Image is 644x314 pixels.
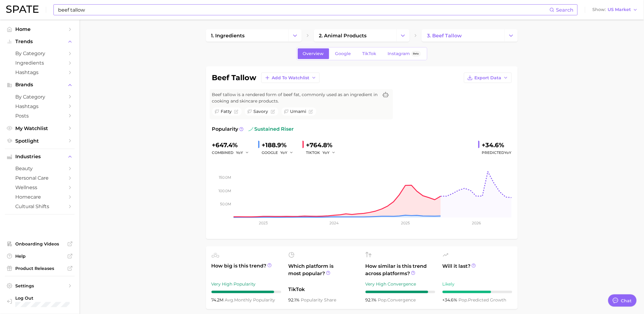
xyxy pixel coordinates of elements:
span: beauty [15,166,64,171]
span: Show [593,8,606,11]
span: YoY [323,150,330,155]
button: YoY [281,149,294,156]
button: Industries [5,152,75,161]
div: +647.4% [212,140,253,150]
span: +34.6% [443,297,459,303]
span: by Category [15,50,64,56]
span: Which platform is most popular? [289,263,358,283]
a: Home [5,24,75,34]
div: Very High Popularity [212,280,281,288]
span: Settings [15,283,64,289]
button: Flag as miscategorized or irrelevant [271,110,275,114]
span: Predicted [482,149,512,156]
input: Search here for a brand, industry, or ingredient [57,5,550,15]
span: popularity share [301,297,337,303]
div: +764.8% [306,140,340,150]
span: 1. ingredients [211,33,245,39]
div: 9 / 10 [366,291,435,293]
span: Will it last? [443,263,512,277]
a: Log out. Currently logged in with e-mail jek@cosmax.com. [5,293,75,309]
a: homecare [5,192,75,202]
span: 92.1% [289,297,301,303]
div: Very High Convergence [366,280,435,288]
abbr: average [225,297,234,303]
span: savory [254,108,268,115]
span: Hashtags [15,103,64,109]
a: by Category [5,49,75,58]
span: 3. beef tallow [427,33,462,39]
a: beauty [5,164,75,173]
span: Add to Watchlist [272,75,310,80]
span: umami [290,108,306,115]
button: Trends [5,37,75,46]
span: Brands [15,82,64,88]
span: Popularity [212,125,238,133]
span: homecare [15,194,64,200]
span: US Market [608,8,631,11]
button: Change Category [505,29,518,42]
a: Spotlight [5,136,75,146]
span: TikTok [289,286,358,293]
button: Flag as miscategorized or irrelevant [234,110,238,114]
span: Home [15,26,64,32]
a: Hashtags [5,68,75,77]
span: Onboarding Videos [15,241,64,247]
a: 1. ingredients [206,29,289,42]
span: YoY [505,150,512,155]
a: cultural shifts [5,202,75,211]
button: Flag as miscategorized or irrelevant [309,110,313,114]
div: 9 / 10 [212,291,281,293]
span: personal care [15,175,64,181]
span: Google [335,51,351,56]
a: by Category [5,92,75,102]
a: Ingredients [5,58,75,68]
span: Instagram [388,51,410,56]
button: Export Data [464,73,512,83]
a: My Watchlist [5,124,75,133]
div: combined [212,149,253,156]
a: personal care [5,173,75,183]
span: YoY [236,150,243,155]
span: Help [15,253,64,259]
span: Export Data [475,75,502,80]
span: wellness [15,185,64,190]
span: by Category [15,94,64,100]
span: predicted growth [459,297,506,303]
div: GOOGLE [262,149,298,156]
tspan: 2025 [401,221,410,225]
img: sustained riser [248,127,253,132]
span: sustained riser [248,125,294,133]
span: fatty [221,108,232,115]
span: Hashtags [15,69,64,75]
a: wellness [5,183,75,192]
span: Posts [15,113,64,119]
button: Change Category [396,29,410,42]
a: TikTok [357,48,382,59]
span: How big is this trend? [212,262,281,277]
a: Posts [5,111,75,121]
button: Change Category [289,29,302,42]
tspan: 2026 [472,221,481,225]
span: cultural shifts [15,204,64,209]
span: Product Releases [15,266,64,271]
span: TikTok [362,51,377,56]
span: Spotlight [15,138,64,144]
tspan: 2024 [329,221,339,225]
div: +34.6% [482,140,512,150]
div: TIKTOK [306,149,340,156]
span: YoY [281,150,288,155]
a: Help [5,252,75,261]
h1: beef tallow [212,74,256,81]
a: 3. beef tallow [422,29,504,42]
abbr: popularity index [459,297,468,303]
span: monthly popularity [225,297,275,303]
a: Settings [5,281,75,290]
button: ShowUS Market [591,6,639,14]
span: Overview [303,51,324,56]
span: 74.2m [212,297,225,303]
span: Ingredients [15,60,64,66]
tspan: 2023 [259,221,267,225]
a: Hashtags [5,102,75,111]
img: SPATE [6,6,39,13]
a: Overview [298,48,329,59]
